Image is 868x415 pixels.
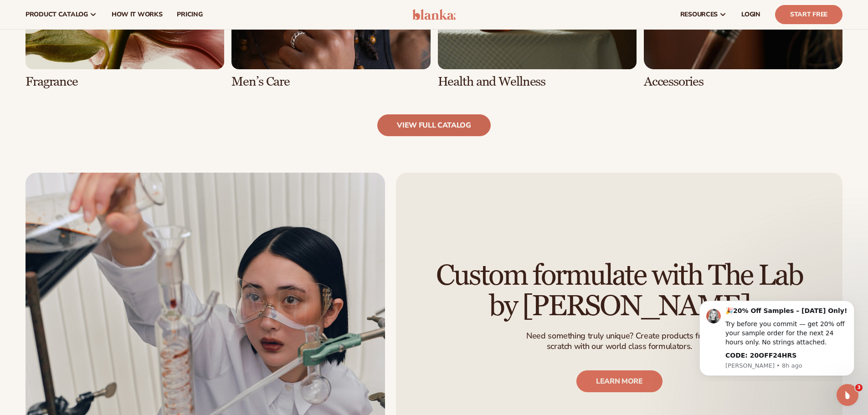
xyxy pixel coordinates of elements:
h2: Custom formulate with The Lab by [PERSON_NAME] [421,260,817,321]
span: LOGIN [741,11,760,18]
a: view full catalog [377,114,491,136]
iframe: Intercom live chat [837,384,858,406]
a: LEARN MORE [576,370,662,392]
a: Start Free [775,5,842,24]
p: Need something truly unique? Create products from [526,331,712,341]
img: logo [412,9,456,20]
span: product catalog [26,11,88,18]
p: scratch with our world class formulators. [526,341,712,352]
span: resources [680,11,718,18]
iframe: Intercom notifications message [686,292,868,381]
span: 3 [855,384,863,391]
span: pricing [177,11,202,18]
span: How It Works [112,11,163,18]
